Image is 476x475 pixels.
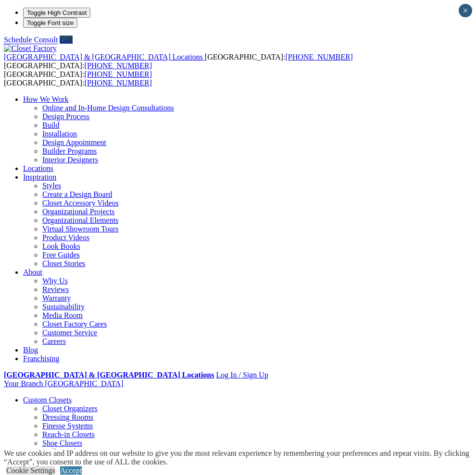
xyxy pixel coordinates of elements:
a: Product Videos [42,233,89,242]
a: Create a Design Board [42,190,112,198]
a: About [23,268,42,276]
a: Your Branch [GEOGRAPHIC_DATA] [4,379,124,388]
a: [GEOGRAPHIC_DATA] & [GEOGRAPHIC_DATA] Locations [4,371,214,379]
a: Builder Programs [42,147,97,155]
a: Media Room [42,311,83,319]
span: [GEOGRAPHIC_DATA] [45,379,123,388]
a: Free Guides [42,251,80,259]
a: [PHONE_NUMBER] [85,79,152,87]
a: Walk-in Closets [42,448,91,456]
a: Closet Organizers [42,404,98,413]
span: [GEOGRAPHIC_DATA]: [GEOGRAPHIC_DATA]: [4,70,152,87]
div: We use cookies and IP address on our website to give you the most relevant experience by remember... [4,449,476,466]
a: Interior Designers [42,156,98,164]
a: [PHONE_NUMBER] [285,53,352,61]
a: Accept [60,466,82,475]
a: Careers [42,337,66,345]
a: Call [60,36,73,44]
button: Close [459,4,472,17]
a: [GEOGRAPHIC_DATA] & [GEOGRAPHIC_DATA] Locations [4,53,205,61]
a: Locations [23,164,53,172]
a: Sustainability [42,303,85,311]
a: Log In / Sign Up [216,371,268,379]
a: Shoe Closets [42,439,82,447]
button: Toggle Font size [23,18,77,28]
a: Closet Accessory Videos [42,199,119,207]
a: Installation [42,130,77,138]
span: Your Branch [4,379,43,388]
a: Styles [42,182,61,190]
a: Design Process [42,112,89,121]
a: [PHONE_NUMBER] [85,61,152,70]
a: Why Us [42,277,68,285]
a: Blog [23,346,38,354]
a: Warranty [42,294,71,302]
a: [PHONE_NUMBER] [85,70,152,78]
img: Closet Factory [4,44,57,53]
a: Dressing Rooms [42,413,93,421]
span: Toggle High Contrast [27,9,87,16]
button: Toggle High Contrast [23,8,90,18]
span: Toggle Font size [27,19,74,26]
a: Franchising [23,354,60,363]
a: Organizational Projects [42,207,114,216]
a: Closet Stories [42,259,85,268]
a: Closet Factory Cares [42,320,107,328]
a: How We Work [23,95,69,103]
a: Reviews [42,285,69,293]
a: Reach-in Closets [42,430,95,438]
a: Cookie Settings [6,466,55,475]
a: Online and In-Home Design Consultations [42,104,174,112]
a: Schedule Consult [4,36,58,44]
a: Build [42,121,60,129]
a: Virtual Showroom Tours [42,225,119,233]
a: Look Books [42,242,80,250]
a: Finesse Systems [42,422,93,430]
span: [GEOGRAPHIC_DATA]: [GEOGRAPHIC_DATA]: [4,53,353,70]
a: Inspiration [23,173,56,181]
a: Custom Closets [23,396,72,404]
span: [GEOGRAPHIC_DATA] & [GEOGRAPHIC_DATA] Locations [4,53,203,61]
a: Organizational Elements [42,216,118,224]
a: Customer Service [42,329,97,337]
a: Design Appointment [42,138,106,146]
